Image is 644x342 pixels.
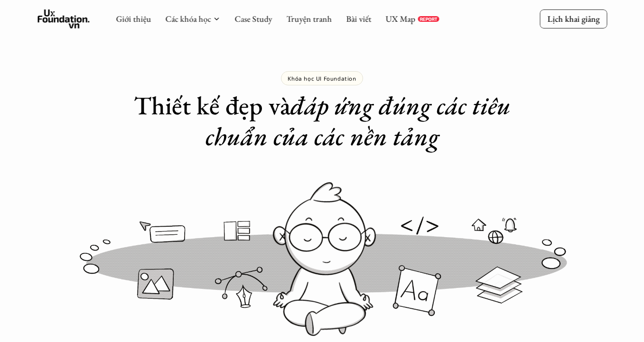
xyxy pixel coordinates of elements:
[205,89,516,153] em: đáp ứng đúng các tiêu chuẩn của các nền tảng
[116,13,151,24] a: Giới thiệu
[540,9,607,28] a: Lịch khai giảng
[288,75,356,82] p: Khóa học UI Foundation
[165,13,211,24] a: Các khóa học
[286,13,332,24] a: Truyện tranh
[132,90,512,152] h1: Thiết kế đẹp và
[234,13,272,24] a: Case Study
[385,13,415,24] a: UX Map
[420,16,437,22] p: REPORT
[418,16,439,22] a: REPORT
[346,13,371,24] a: Bài viết
[547,13,599,24] p: Lịch khai giảng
